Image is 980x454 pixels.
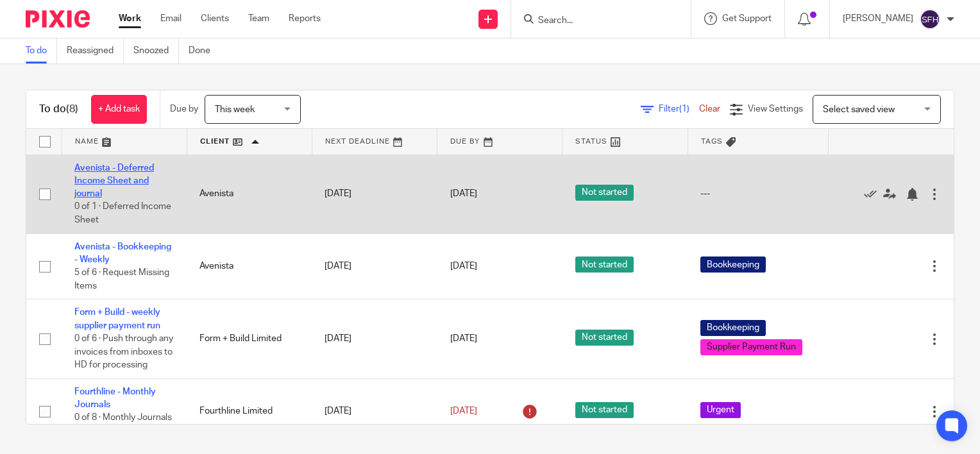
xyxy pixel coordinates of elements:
[74,203,171,225] span: 0 of 1 · Deferred Income Sheet
[700,339,802,355] span: Supplier Payment Run
[701,138,723,145] span: Tags
[312,155,437,233] td: [DATE]
[722,14,772,23] span: Get Support
[748,105,803,113] span: View Settings
[700,402,741,418] span: Urgent
[575,402,634,418] span: Not started
[189,38,220,63] a: Done
[700,187,816,200] div: ---
[843,12,913,25] p: [PERSON_NAME]
[450,407,477,416] span: [DATE]
[920,9,940,29] img: svg%3E
[133,38,179,63] a: Snoozed
[66,104,78,114] span: (8)
[312,378,437,444] td: [DATE]
[39,103,78,116] h1: To do
[26,10,90,28] img: Pixie
[67,38,124,63] a: Reassigned
[537,15,652,27] input: Search
[699,105,720,113] a: Clear
[679,105,689,113] span: (1)
[450,262,477,271] span: [DATE]
[575,330,634,346] span: Not started
[659,105,699,113] span: Filter
[160,12,182,25] a: Email
[248,12,269,25] a: Team
[450,334,477,343] span: [DATE]
[289,12,321,25] a: Reports
[700,320,766,336] span: Bookkeeping
[575,185,634,201] span: Not started
[215,105,255,114] span: This week
[201,12,229,25] a: Clients
[450,189,477,198] span: [DATE]
[74,334,173,369] span: 0 of 6 · Push through any invoices from inboxes to HD for processing
[74,242,171,264] a: Avenista - Bookkeeping - Weekly
[26,38,57,63] a: To do
[187,299,312,378] td: Form + Build Limited
[187,155,312,233] td: Avenista
[700,256,766,273] span: Bookkeeping
[823,105,895,114] span: Select saved view
[74,164,154,199] a: Avenista - Deferred Income Sheet and journal
[74,387,156,409] a: Fourthline - Monthly Journals
[170,103,198,115] p: Due by
[119,12,141,25] a: Work
[864,187,883,200] a: Mark as done
[187,378,312,444] td: Fourthline Limited
[312,233,437,299] td: [DATE]
[91,95,147,124] a: + Add task
[74,414,172,436] span: 0 of 8 · Monthly Journals Checklist
[74,308,160,330] a: Form + Build - weekly supplier payment run
[74,268,169,290] span: 5 of 6 · Request Missing Items
[575,256,634,273] span: Not started
[187,233,312,299] td: Avenista
[312,299,437,378] td: [DATE]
